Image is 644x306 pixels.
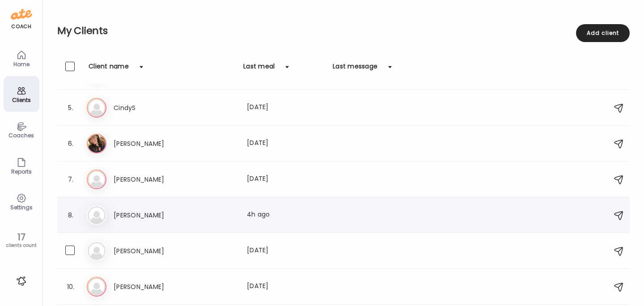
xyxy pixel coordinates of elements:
[5,61,38,67] div: Home
[65,210,76,221] div: 8.
[247,281,326,292] div: [DATE]
[333,62,377,76] div: Last message
[5,204,38,210] div: Settings
[114,102,192,113] h3: CindyS
[65,281,76,292] div: 10.
[247,102,326,113] div: [DATE]
[114,138,192,149] h3: [PERSON_NAME]
[11,23,31,30] div: coach
[114,174,192,185] h3: [PERSON_NAME]
[89,62,129,76] div: Client name
[114,246,192,256] h3: [PERSON_NAME]
[247,210,326,221] div: 4h ago
[247,246,326,256] div: [DATE]
[576,24,630,42] div: Add client
[65,138,76,149] div: 6.
[247,174,326,185] div: [DATE]
[65,102,76,113] div: 5.
[5,97,38,103] div: Clients
[5,132,38,138] div: Coaches
[247,138,326,149] div: [DATE]
[11,7,32,21] img: ate
[65,174,76,185] div: 7.
[114,281,192,292] h3: [PERSON_NAME]
[5,169,38,174] div: Reports
[57,24,630,38] h2: My Clients
[243,62,275,76] div: Last meal
[3,242,39,249] div: clients count
[3,232,39,242] div: 17
[114,210,192,221] h3: [PERSON_NAME]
